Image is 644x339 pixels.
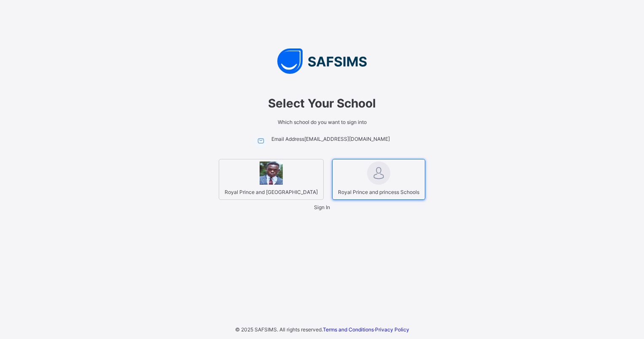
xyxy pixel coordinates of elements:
a: Terms and Conditions [323,326,374,333]
span: Royal Prince and princess Schools [336,187,421,197]
span: Select Your School [204,96,440,110]
a: Privacy Policy [375,326,409,333]
span: Sign In [314,204,330,210]
span: Royal Prince and [GEOGRAPHIC_DATA] [223,187,320,197]
span: Which school do you want to sign into [204,119,440,125]
img: Royal Prince and Princess College [260,161,283,185]
img: SAFSIMS Logo [196,48,448,74]
span: © 2025 SAFSIMS. All rights reserved. [235,326,323,333]
img: Royal Prince and princess Schools [367,161,390,185]
span: Email Address [271,136,304,142]
span: · [323,326,409,333]
span: [EMAIL_ADDRESS][DOMAIN_NAME] [304,136,390,142]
